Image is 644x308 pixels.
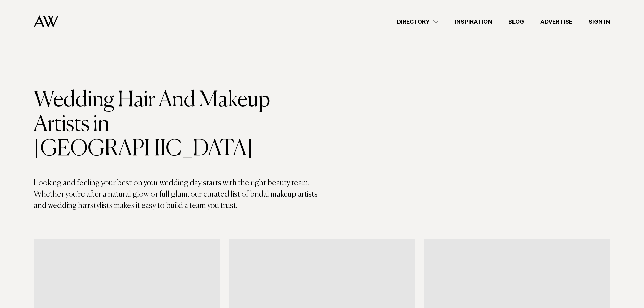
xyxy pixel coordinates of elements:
[447,17,500,26] a: Inspiration
[34,15,58,28] img: Auckland Weddings Logo
[580,17,618,26] a: Sign In
[389,17,447,26] a: Directory
[532,17,580,26] a: Advertise
[34,177,322,212] p: Looking and feeling your best on your wedding day starts with the right beauty team. Whether you'...
[500,17,532,26] a: Blog
[34,88,322,161] h1: Wedding Hair And Makeup Artists in [GEOGRAPHIC_DATA]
